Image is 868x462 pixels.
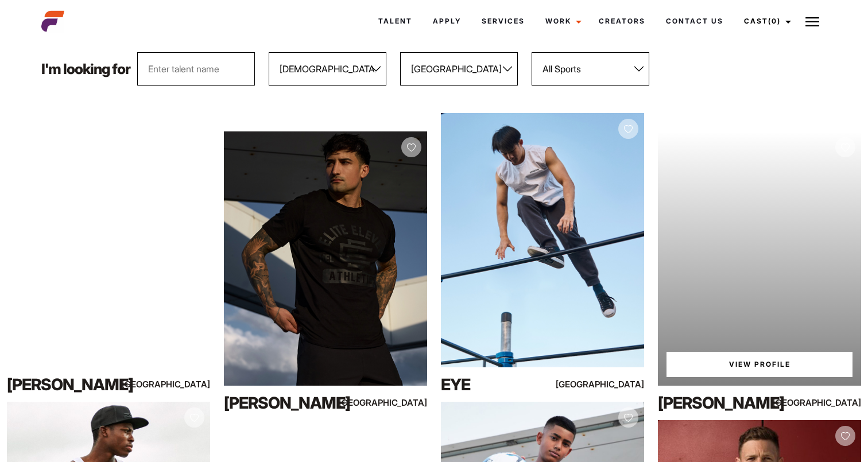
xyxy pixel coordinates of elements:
[666,352,852,377] a: View Sean'sProfile
[656,6,734,37] a: Contact Us
[583,377,644,391] div: [GEOGRAPHIC_DATA]
[734,6,798,37] a: Cast(0)
[137,52,255,86] input: Enter talent name
[7,373,129,396] div: [PERSON_NAME]
[805,15,819,29] img: Burger icon
[149,377,210,391] div: [GEOGRAPHIC_DATA]
[41,62,130,76] p: I'm looking for
[658,391,780,414] div: [PERSON_NAME]
[441,373,563,396] div: Eye
[224,391,346,414] div: [PERSON_NAME]
[535,6,588,37] a: Work
[368,6,423,37] a: Talent
[768,17,781,25] span: (0)
[423,6,471,37] a: Apply
[588,6,656,37] a: Creators
[471,6,535,37] a: Services
[41,10,64,33] img: cropped-aefm-brand-fav-22-square.png
[366,395,427,410] div: [GEOGRAPHIC_DATA]
[800,395,861,410] div: [GEOGRAPHIC_DATA]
